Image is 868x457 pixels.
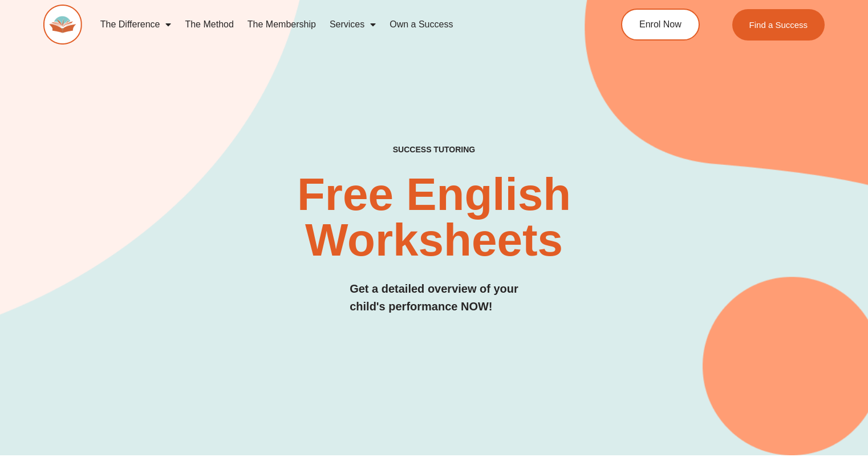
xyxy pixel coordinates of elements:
[383,11,460,38] a: Own a Success
[94,11,576,38] nav: Menu
[318,145,550,155] h4: SUCCESS TUTORING​
[749,21,808,29] span: Find a Success
[350,280,518,316] h3: Get a detailed overview of your child's performance NOW!
[811,402,868,457] iframe: Chat Widget
[323,11,383,38] a: Services
[621,9,700,41] a: Enrol Now
[94,11,179,38] a: The Difference
[178,11,240,38] a: The Method
[732,9,825,41] a: Find a Success
[241,11,323,38] a: The Membership
[639,20,682,29] span: Enrol Now
[176,172,692,263] h2: Free English Worksheets​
